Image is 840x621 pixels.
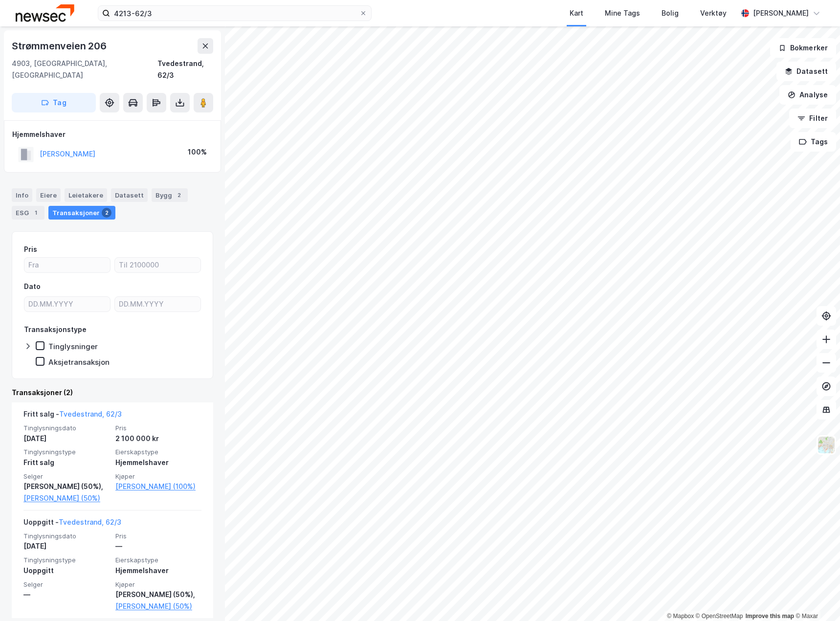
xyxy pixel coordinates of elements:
div: Transaksjoner (2) [12,387,213,399]
a: Tvedestrand, 62/3 [59,518,121,526]
div: Tinglysninger [48,342,98,351]
div: Transaksjoner [48,206,115,220]
div: 100% [188,146,207,158]
div: 2 100 000 kr [115,433,201,444]
span: Eierskapstype [115,448,201,456]
div: Kart [570,7,583,19]
div: ESG [12,206,44,220]
button: Tag [12,93,96,112]
span: Tinglysningstype [23,556,110,564]
span: Selger [23,472,110,481]
span: Pris [115,532,201,540]
a: [PERSON_NAME] (100%) [115,481,201,492]
div: 1 [31,208,41,218]
div: 4903, [GEOGRAPHIC_DATA], [GEOGRAPHIC_DATA] [12,58,157,81]
div: Hjemmelshaver [115,565,201,577]
input: DD.MM.YYYY [115,297,200,311]
div: Hjemmelshaver [115,457,201,468]
input: Søk på adresse, matrikkel, gårdeiere, leietakere eller personer [110,6,359,21]
div: Hjemmelshaver [12,129,213,140]
div: 2 [174,190,184,200]
div: Uoppgitt [23,565,110,577]
div: Datasett [111,188,148,202]
a: Tvedestrand, 62/3 [59,410,122,418]
input: Fra [24,258,110,272]
div: — [115,540,201,552]
div: Kontrollprogram for chat [791,574,840,621]
span: Pris [115,424,201,432]
div: Eiere [36,188,61,202]
div: 2 [102,208,111,218]
a: [PERSON_NAME] (50%) [115,600,201,612]
span: Tinglysningstype [23,448,110,456]
a: Improve this map [746,613,794,620]
div: [DATE] [23,540,110,552]
div: [PERSON_NAME] [753,7,809,19]
button: Filter [789,109,836,128]
div: — [23,589,110,600]
div: Strømmenveien 206 [12,38,109,54]
input: DD.MM.YYYY [24,297,110,311]
div: Pris [24,244,37,255]
span: Eierskapstype [115,556,201,564]
iframe: Chat Widget [791,574,840,621]
span: Kjøper [115,580,201,589]
div: Fritt salg [23,457,110,468]
div: Dato [24,281,41,292]
div: Mine Tags [605,7,640,19]
div: Bygg [152,188,188,202]
a: [PERSON_NAME] (50%) [23,492,110,504]
a: Mapbox [667,613,694,620]
a: OpenStreetMap [696,613,743,620]
div: Transaksjonstype [24,324,87,335]
div: Verktøy [700,7,727,19]
div: Fritt salg - [23,408,122,424]
div: Aksjetransaksjon [48,357,110,367]
div: [DATE] [23,433,110,444]
input: Til 2100000 [115,258,200,272]
img: newsec-logo.f6e21ccffca1b3a03d2d.png [16,4,74,22]
div: Bolig [662,7,679,19]
span: Tinglysningsdato [23,532,110,540]
span: Tinglysningsdato [23,424,110,432]
span: Kjøper [115,472,201,481]
button: Analyse [779,85,836,105]
div: [PERSON_NAME] (50%), [115,589,201,600]
span: Selger [23,580,110,589]
img: Z [817,436,836,454]
div: [PERSON_NAME] (50%), [23,481,110,492]
button: Bokmerker [770,38,836,58]
div: Leietakere [65,188,107,202]
div: Tvedestrand, 62/3 [157,58,213,81]
div: Uoppgitt - [23,516,121,532]
button: Datasett [776,62,836,81]
div: Info [12,188,32,202]
button: Tags [791,132,836,152]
